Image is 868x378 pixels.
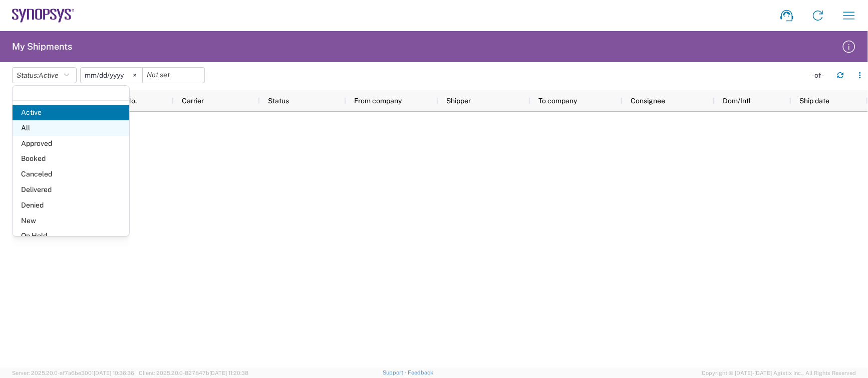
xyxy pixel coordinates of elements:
[39,71,59,79] span: Active
[268,97,289,105] span: Status
[139,370,248,376] span: Client: 2025.20.0-827847b
[631,97,665,105] span: Consignee
[12,67,77,83] button: Status:Active
[408,369,433,375] a: Feedback
[182,97,204,105] span: Carrier
[81,68,142,83] input: Not set
[209,370,248,376] span: [DATE] 11:20:38
[538,97,577,105] span: To company
[13,136,129,151] span: Approved
[94,370,134,376] span: [DATE] 10:36:36
[723,97,751,105] span: Dom/Intl
[13,120,129,136] span: All
[383,369,408,375] a: Support
[799,97,829,105] span: Ship date
[702,368,856,377] span: Copyright © [DATE]-[DATE] Agistix Inc., All Rights Reserved
[13,228,129,244] span: On Hold
[446,97,471,105] span: Shipper
[13,166,129,182] span: Canceled
[13,105,129,120] span: Active
[143,68,204,83] input: Not set
[12,370,134,376] span: Server: 2025.20.0-af7a6be3001
[12,41,72,53] h2: My Shipments
[811,71,829,80] div: - of -
[13,151,129,166] span: Booked
[354,97,402,105] span: From company
[13,213,129,229] span: New
[13,182,129,198] span: Delivered
[13,198,129,213] span: Denied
